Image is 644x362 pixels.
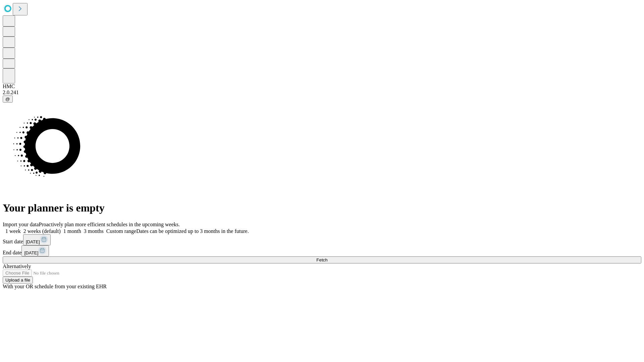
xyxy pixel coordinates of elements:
[3,89,641,96] div: 2.0.241
[106,228,136,234] span: Custom range
[23,234,51,245] button: [DATE]
[23,228,61,234] span: 2 weeks (default)
[3,202,641,214] h1: Your planner is empty
[84,228,104,234] span: 3 months
[24,250,38,255] span: [DATE]
[3,256,641,263] button: Fetch
[3,83,641,89] div: HMC
[5,97,10,102] span: @
[39,222,180,227] span: Proactively plan more efficient schedules in the upcoming weeks.
[3,263,31,269] span: Alternatively
[3,277,33,284] button: Upload a file
[316,257,327,262] span: Fetch
[3,245,641,256] div: End date
[3,96,13,103] button: @
[3,234,641,245] div: Start date
[3,284,107,289] span: With your OR schedule from your existing EHR
[26,239,40,244] span: [DATE]
[21,245,49,256] button: [DATE]
[5,228,21,234] span: 1 week
[63,228,81,234] span: 1 month
[136,228,249,234] span: Dates can be optimized up to 3 months in the future.
[3,222,39,227] span: Import your data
